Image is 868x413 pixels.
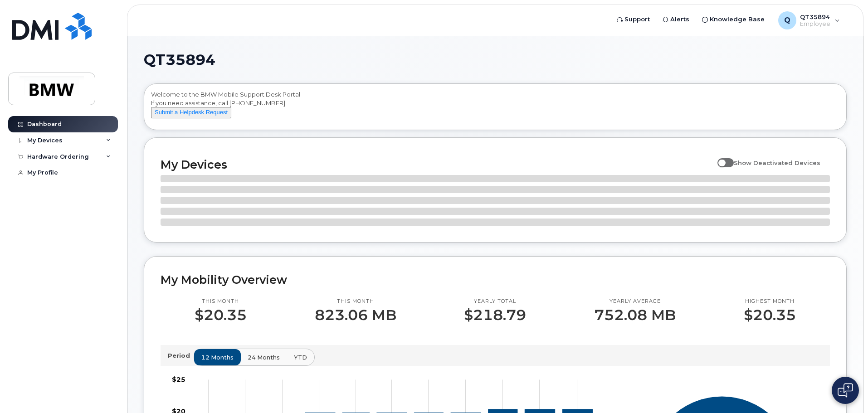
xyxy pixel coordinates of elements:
p: $20.35 [195,307,247,323]
p: $20.35 [744,307,796,323]
span: QT35894 [144,53,215,67]
input: Show Deactivated Devices [717,154,725,161]
p: This month [315,298,396,305]
p: This month [195,298,247,305]
p: Highest month [744,298,796,305]
h2: My Mobility Overview [161,273,830,287]
p: Yearly average [594,298,676,305]
h2: My Devices [161,158,713,171]
tspan: $25 [172,376,185,384]
div: Welcome to the BMW Mobile Support Desk Portal If you need assistance, call [PHONE_NUMBER]. [151,90,839,126]
p: Period [168,351,194,360]
p: $218.79 [464,307,526,323]
p: Yearly total [464,298,526,305]
button: Submit a Helpdesk Request [151,107,231,118]
img: Open chat [838,383,853,398]
span: 24 months [248,353,280,362]
span: Show Deactivated Devices [734,159,820,166]
p: 823.06 MB [315,307,396,323]
span: YTD [294,353,307,362]
a: Submit a Helpdesk Request [151,108,231,116]
p: 752.08 MB [594,307,676,323]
